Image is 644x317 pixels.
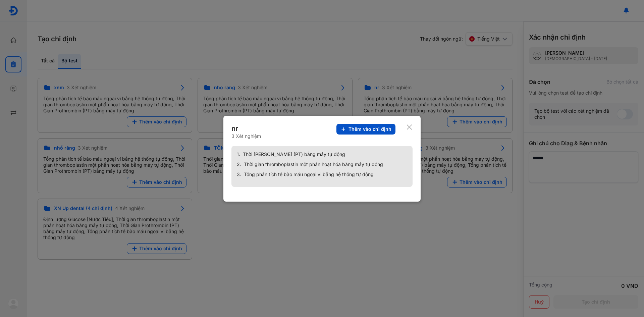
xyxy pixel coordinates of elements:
[237,161,241,167] span: 2.
[336,124,395,135] button: Thêm vào chỉ định
[244,171,374,177] span: Tổng phân tích tế bào máu ngoại vi bằng hệ thống tự động
[237,151,240,157] span: 1.
[244,161,383,167] span: Thời gian thromboplastin một phần hoạt hóa bằng máy tự động
[348,126,391,132] span: Thêm vào chỉ định
[231,133,261,139] div: 3 Xét nghiệm
[243,151,345,157] span: Thời [PERSON_NAME] (PT) bằng máy tự động
[237,171,241,177] span: 3.
[231,124,261,133] div: nr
